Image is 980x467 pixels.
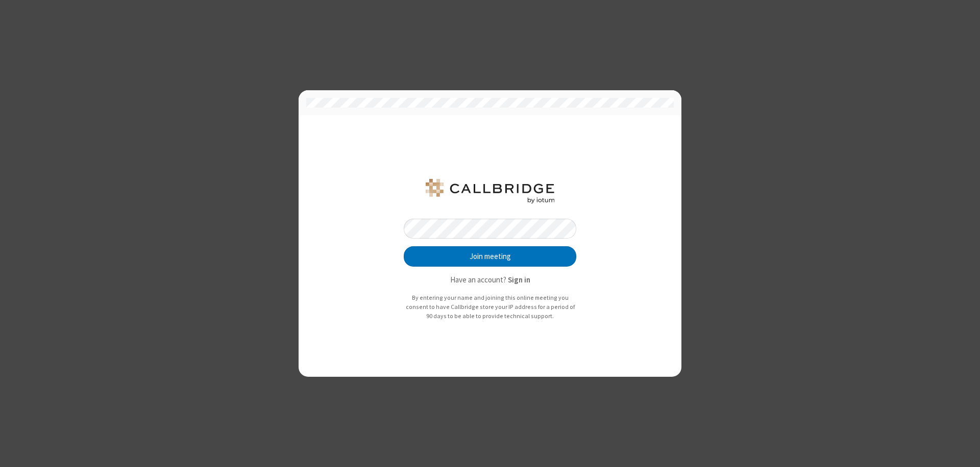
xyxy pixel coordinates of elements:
button: Sign in [508,274,530,286]
p: By entering your name and joining this online meeting you consent to have Callbridge store your I... [404,293,576,320]
button: Join meeting [404,246,576,267]
p: Have an account? [404,274,576,286]
strong: Sign in [508,275,530,284]
img: QA Selenium DO NOT DELETE OR CHANGE [424,179,556,203]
